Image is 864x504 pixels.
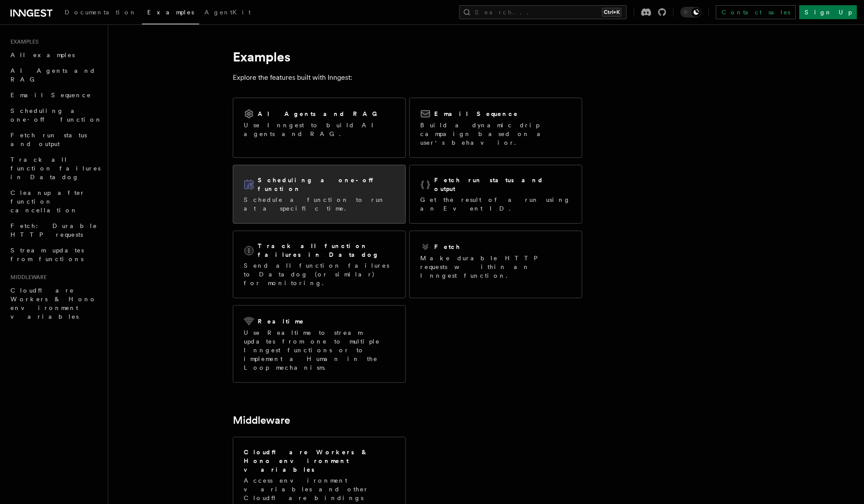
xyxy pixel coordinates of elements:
span: Examples [7,38,38,45]
h2: Realtime [258,317,304,326]
a: RealtimeUse Realtime to stream updates from one to multiple Inngest functions or to implement a H... [233,305,406,383]
a: Track all function failures in DatadogSend all function failures to Datadog (or similar) for moni... [233,231,406,298]
a: Contact sales [716,5,796,19]
span: Cleanup after function cancellation [10,189,85,214]
span: Cloudflare Workers & Hono environment variables [10,287,97,320]
a: AI Agents and RAGUse Inngest to build AI agents and RAG. [233,98,406,158]
span: Email Sequence [10,92,91,99]
span: Middleware [7,274,47,281]
p: Make durable HTTP requests within an Inngest function. [420,254,571,280]
span: Track all function failures in Datadog [10,156,100,180]
h2: Fetch run status and output [434,176,571,193]
p: Explore the features built with Inngest: [233,72,582,84]
a: Track all function failures in Datadog [7,152,103,185]
a: Cloudflare Workers & Hono environment variables [7,283,103,324]
a: Middleware [233,414,290,426]
a: Examples [142,3,199,24]
h2: Email Sequence [434,109,518,118]
h2: Cloudflare Workers & Hono environment variables [244,448,395,474]
a: Email SequenceBuild a dynamic drip campaign based on a user's behavior. [409,98,582,158]
a: Cleanup after function cancellation [7,185,103,218]
span: Scheduling a one-off function [10,107,102,123]
h1: Examples [233,49,582,65]
p: Get the result of a run using an Event ID. [420,195,571,213]
a: Documentation [59,3,142,24]
h2: Scheduling a one-off function [258,176,395,193]
p: Use Inngest to build AI agents and RAG. [244,121,395,138]
span: Stream updates from functions [10,247,84,262]
span: AgentKit [204,9,251,16]
a: Scheduling a one-off function [7,103,103,127]
span: Fetch run status and output [10,132,87,147]
a: Sign Up [799,5,857,19]
p: Schedule a function to run at a specific time. [244,195,395,213]
a: Scheduling a one-off functionSchedule a function to run at a specific time. [233,165,406,224]
span: Examples [147,9,194,16]
h2: Fetch [434,242,461,251]
h2: Track all function failures in Datadog [258,242,395,259]
kbd: Ctrl+K [602,8,622,17]
p: Build a dynamic drip campaign based on a user's behavior. [420,121,571,147]
a: Fetch: Durable HTTP requests [7,218,103,242]
p: Use Realtime to stream updates from one to multiple Inngest functions or to implement a Human in ... [244,328,395,372]
button: Search...Ctrl+K [459,5,627,19]
a: AI Agents and RAG [7,63,103,87]
a: FetchMake durable HTTP requests within an Inngest function. [409,231,582,298]
a: Fetch run status and outputGet the result of a run using an Event ID. [409,165,582,224]
a: Fetch run status and output [7,127,103,152]
span: Documentation [65,9,137,16]
a: All examples [7,47,103,63]
span: Fetch: Durable HTTP requests [10,222,97,238]
button: Toggle dark mode [681,7,702,17]
a: Email Sequence [7,87,103,103]
span: All examples [10,51,75,58]
a: AgentKit [199,3,256,24]
h2: AI Agents and RAG [258,109,382,118]
a: Stream updates from functions [7,242,103,267]
p: Send all function failures to Datadog (or similar) for monitoring. [244,261,395,287]
span: AI Agents and RAG [10,67,96,83]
